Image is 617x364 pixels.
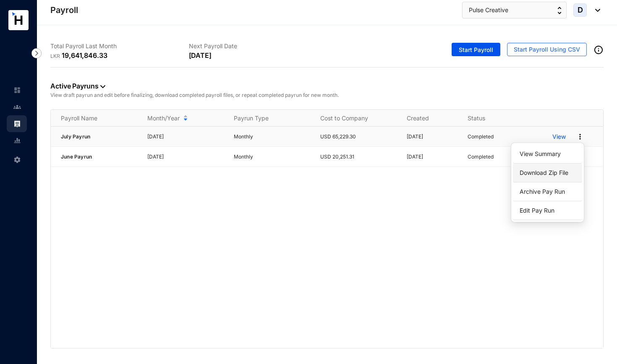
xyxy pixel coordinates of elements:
[50,52,62,60] p: LKR
[320,153,397,161] p: USD 20,251.31
[397,110,458,127] th: Created
[459,46,493,54] span: Start Payroll
[514,45,580,54] span: Start Payroll Using CSV
[13,137,21,144] img: report-unselected.e6a6b4230fc7da01f883.svg
[31,48,42,58] img: nav-icon-right.af6afadce00d159da59955279c43614e.svg
[62,50,107,60] p: 19,641,846.33
[50,42,189,50] p: Total Payroll Last Month
[7,132,27,149] li: Reports
[234,133,310,141] p: Monthly
[468,133,494,141] p: Completed
[320,133,397,141] p: USD 65,229.30
[61,133,90,140] span: July Payrun
[147,133,224,141] p: [DATE]
[507,43,587,56] button: Start Payroll Using CSV
[407,133,458,141] p: [DATE]
[469,5,508,15] span: Pulse Creative
[234,153,310,161] p: Monthly
[7,99,27,115] li: Contacts
[557,7,562,14] img: up-down-arrow.74152d26bf9780fbf563ca9c90304185.svg
[576,133,584,141] img: more.27664ee4a8faa814348e188645a3c1fc.svg
[591,9,600,12] img: dropdown-black.8e83cc76930a90b1a4fdb6d089b7bf3a.svg
[452,43,500,56] button: Start Payroll
[7,115,27,132] li: Payroll
[518,166,577,180] a: Download Zip File
[458,110,542,127] th: Status
[50,91,604,99] p: View draft payrun and edit before finalizing, download completed payroll files, or repeat complet...
[224,110,310,127] th: Payrun Type
[100,85,105,88] img: dropdown-black.8e83cc76930a90b1a4fdb6d089b7bf3a.svg
[189,42,327,50] p: Next Payroll Date
[147,153,224,161] p: [DATE]
[518,185,577,199] p: Archive Pay Run
[189,50,212,60] p: [DATE]
[50,82,105,90] a: Active Payruns
[147,114,180,122] span: Month/Year
[578,6,583,14] span: D
[407,153,458,161] p: [DATE]
[13,86,21,94] img: home-unselected.a29eae3204392db15eaf.svg
[13,120,21,127] img: payroll.289672236c54bbec4828.svg
[518,203,577,218] p: Edit Pay Run
[61,153,92,160] span: June Payrun
[13,103,21,111] img: people-unselected.118708e94b43a90eceab.svg
[13,156,21,164] img: settings-unselected.1febfda315e6e19643a1.svg
[51,110,137,127] th: Payroll Name
[462,2,567,18] button: Pulse Creative
[468,153,494,161] p: Completed
[7,82,27,99] li: Home
[50,4,78,16] p: Payroll
[593,45,604,55] img: info-outined.c2a0bb1115a2853c7f4cb4062ec879bc.svg
[518,147,577,161] a: View Summary
[310,110,397,127] th: Cost to Company
[552,133,566,141] a: View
